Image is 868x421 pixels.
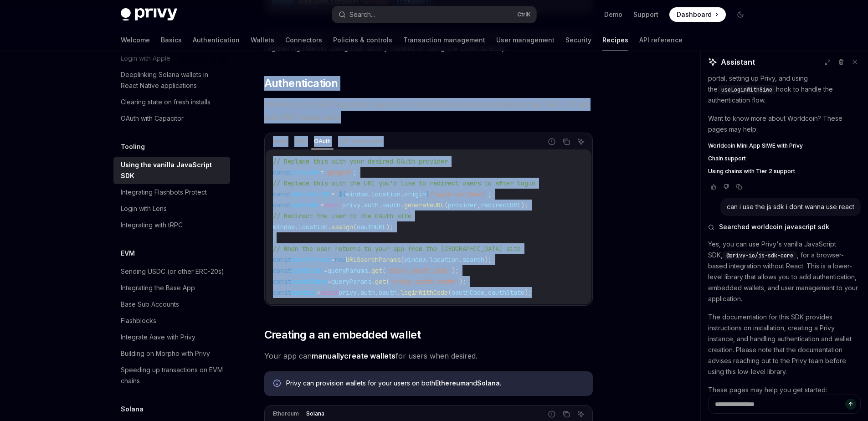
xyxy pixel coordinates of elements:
[291,267,324,275] span: oauthCode
[488,288,524,297] span: oauthState
[113,362,230,389] a: Speeding up transactions on EVM chains
[521,201,528,209] span: );
[121,141,145,152] h5: Tooling
[386,277,390,286] span: (
[273,157,448,165] span: // Replace this with your desired OAuth provider
[430,190,488,198] span: /login-callback`
[113,280,230,296] a: Integrating the Base App
[264,328,421,342] span: Creating a an embedded wallet
[708,222,861,231] button: Searched worldcoin javascript sdk
[459,277,466,286] span: );
[484,288,488,297] span: ,
[339,190,346,198] span: ${
[121,159,225,181] div: Using the vanilla JavaScript SDK
[113,94,230,110] a: Clearing state on fresh installs
[320,288,339,297] span: await
[733,7,748,22] button: Toggle dark mode
[390,277,459,286] span: 'privy_oauth_state'
[524,288,532,297] span: );
[488,190,492,198] span: ;
[477,201,481,209] span: ,
[368,190,371,198] span: .
[264,76,338,91] span: Authentication
[295,223,298,231] span: .
[121,29,150,51] a: Welcome
[331,277,371,286] span: queryParams
[708,239,861,304] p: Yes, you can use Privy's vanilla JavaScript SDK, , for a browser-based integration without React....
[669,7,726,22] a: Dashboard
[375,288,379,297] span: .
[121,248,135,259] h5: EVM
[401,256,404,264] span: (
[121,299,179,310] div: Base Sub Accounts
[273,267,291,275] span: const
[708,168,861,175] a: Using chains with Tier 2 support
[339,288,357,297] span: privy
[459,256,462,264] span: .
[721,56,755,67] span: Assistant
[484,256,492,264] span: );
[404,190,426,198] span: origin
[291,288,317,297] span: session
[273,380,282,389] svg: Info
[335,256,346,264] span: new
[113,263,230,280] a: Sending USDC (or other ERC-20s)
[273,212,411,220] span: // Redirect the user to the OAuth site
[353,223,357,231] span: (
[375,277,386,286] span: get
[113,200,230,217] a: Login with Lens
[273,277,291,286] span: const
[113,313,230,329] a: Flashblocks
[113,157,230,184] a: Using the vanilla JavaScript SDK
[462,256,484,264] span: search
[113,217,230,233] a: Integrating with tRPC
[353,168,357,176] span: ;
[426,190,430,198] span: }
[264,349,593,362] span: Your app can for users when desired.
[517,11,531,18] span: Ctrl K
[719,222,829,231] span: Searched worldcoin javascript sdk
[382,201,401,209] span: oauth
[331,190,335,198] span: =
[477,379,500,387] strong: Solana
[708,155,746,162] span: Chain support
[448,288,452,297] span: (
[273,288,291,297] span: const
[360,201,364,209] span: .
[721,86,772,93] span: useLoginWithSiwe
[113,296,230,313] a: Base Sub Accounts
[379,288,397,297] span: oauth
[403,29,485,51] a: Transaction management
[113,67,230,94] a: Deeplinking Solana wallets in React Native applications
[452,288,484,297] span: oauthCode
[333,29,392,51] a: Policies & controls
[357,223,386,231] span: oauthURL
[121,97,211,108] div: Clearing state on fresh installs
[496,29,555,51] a: User management
[708,142,803,149] span: Worldcoin Mini App SIWE with Privy
[349,9,375,20] div: Search...
[845,399,856,410] button: Send message
[312,351,344,360] strong: manually
[401,190,404,198] span: .
[113,184,230,200] a: Integrating Flashbots Protect
[633,10,658,19] a: Support
[602,29,628,51] a: Recipes
[291,277,328,286] span: oauthState
[371,267,382,275] span: get
[121,69,225,91] div: Deeplinking Solana wallets in React Native applications
[121,113,184,124] div: OAuth with Capacitor
[386,267,452,275] span: 'privy_oauth_code'
[121,220,183,231] div: Integrating with tRPC
[364,201,379,209] span: auth
[379,201,382,209] span: .
[121,203,167,214] div: Login with Lens
[121,365,225,386] div: Speeding up transactions on EVM chains
[193,29,240,51] a: Authentication
[426,256,430,264] span: .
[121,266,224,277] div: Sending USDC (or other ERC-20s)
[121,332,195,343] div: Integrate Aave with Privy
[335,190,339,198] span: `
[320,201,324,209] span: =
[264,98,593,123] span: The Privy core SDK supports a variety of authentication options including email, SMS, OAuth and J...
